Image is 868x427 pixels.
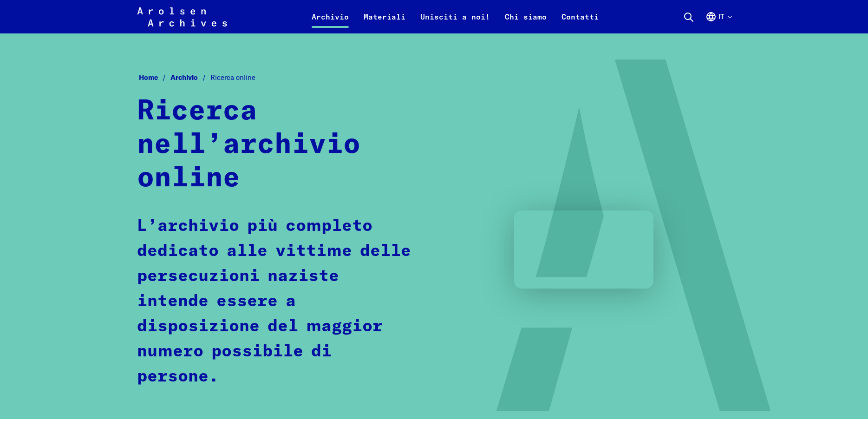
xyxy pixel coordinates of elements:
[497,11,554,33] a: Chi siamo
[137,214,418,389] p: L’archivio più completo dedicato alle vittime delle persecuzioni naziste intende essere a disposi...
[554,11,606,33] a: Contatti
[356,11,413,33] a: Materiali
[413,11,497,33] a: Unisciti a noi!
[304,11,356,33] a: Archivio
[705,11,731,33] button: Italiano, selezione lingua
[137,98,360,192] strong: Ricerca nell’archivio online
[137,71,731,85] nav: Breadcrumb
[139,73,170,82] a: Home
[210,73,255,82] span: Ricerca online
[170,73,210,82] a: Archivio
[304,6,606,28] nav: Primaria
